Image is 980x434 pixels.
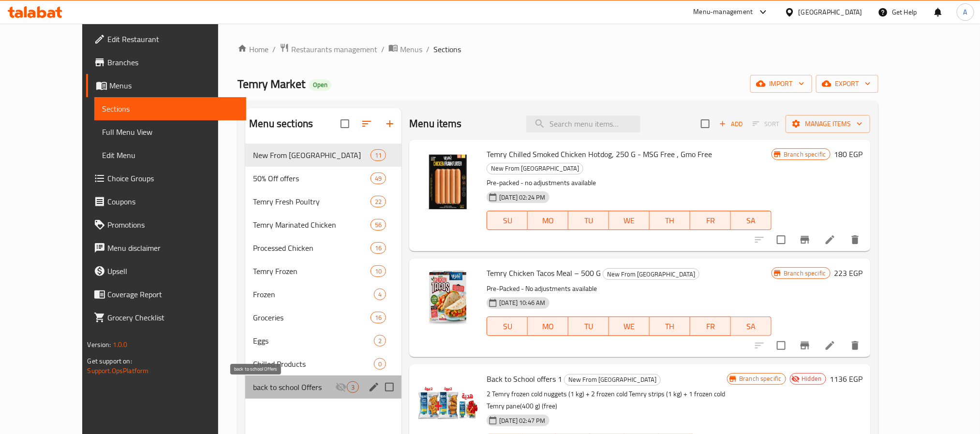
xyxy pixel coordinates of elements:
a: Menu disclaimer [86,236,246,260]
span: Chilled Products [253,358,374,370]
span: Edit Restaurant [107,33,238,45]
a: Grocery Checklist [86,306,246,329]
span: Edit Menu [102,149,238,161]
li: / [426,43,430,55]
a: Coverage Report [86,283,246,306]
span: Version: [87,338,111,351]
span: 11 [371,151,386,160]
button: delete [844,228,867,251]
span: Menus [109,80,238,91]
span: Add [718,118,744,130]
span: SU [491,214,524,228]
button: export [816,75,878,93]
span: Branches [107,57,238,68]
span: SA [735,319,768,333]
span: Branch specific [735,374,785,383]
a: Coupons [86,190,246,213]
span: New From [GEOGRAPHIC_DATA] [487,163,583,174]
span: WE [613,214,646,228]
span: Menu disclaimer [107,242,238,254]
div: Groceries16 [245,306,401,329]
div: Open [309,79,331,91]
span: TH [653,214,686,228]
span: Back to School offers 1 [487,372,562,386]
h6: 180 EGP [834,147,863,161]
button: TH [650,211,690,230]
li: / [272,43,276,55]
button: WE [609,317,650,336]
h6: 1136 EGP [830,372,863,386]
h2: Menu sections [249,116,313,131]
span: TH [653,319,686,333]
span: WE [613,319,646,333]
div: 50% Off offers49 [245,167,401,190]
a: Home [238,43,268,55]
span: 22 [371,197,386,206]
span: export [824,78,871,90]
span: Groceries [253,312,371,323]
span: Upsell [107,265,238,277]
h6: 223 EGP [834,266,863,280]
span: 56 [371,220,386,230]
button: SU [487,211,528,230]
div: back to school Offers3edit [245,376,401,399]
span: 50% Off offers [253,173,371,184]
div: Menu-management [694,6,753,18]
span: [DATE] 02:24 PM [495,193,549,202]
span: Get support on: [87,355,132,367]
svg: Inactive section [335,381,347,393]
a: Edit menu item [824,234,836,246]
span: Temry Chilled Smoked Chicken Hotdog, 250 G - MSG Free , Gmo Free [487,147,712,161]
span: Select to update [771,335,791,356]
a: Upsell [86,260,246,283]
button: TH [650,317,690,336]
span: Processed Chicken [253,242,371,254]
img: Temry Chilled Smoked Chicken Hotdog, 250 G - MSG Free , Gmo Free [417,147,479,209]
span: 10 [371,267,386,276]
span: 1.0.0 [113,338,128,351]
span: TU [572,319,605,333]
span: Coverage Report [107,289,238,300]
a: Promotions [86,213,246,236]
span: MO [532,319,564,333]
img: Back to School offers 1 [417,372,479,434]
span: New From [GEOGRAPHIC_DATA] [253,149,371,161]
span: Branch specific [780,269,830,278]
span: New From [GEOGRAPHIC_DATA] [603,269,699,280]
span: Menus [400,43,422,55]
a: Edit Restaurant [86,28,246,51]
div: items [371,173,386,184]
a: Support.OpsPlatform [87,364,148,377]
div: Temry Marinated Chicken56 [245,213,401,236]
span: Temry Market [238,73,305,95]
a: Edit Menu [94,144,246,167]
span: Eggs [253,335,374,347]
button: FR [690,317,731,336]
span: Sections [102,103,238,115]
div: items [347,381,359,393]
img: Temry Chicken Tacos Meal – 500 G [417,266,479,328]
span: Manage items [793,118,862,130]
button: SA [731,317,772,336]
span: 0 [374,360,386,369]
div: Frozen4 [245,283,401,306]
div: New From [GEOGRAPHIC_DATA]11 [245,144,401,167]
span: FR [694,214,727,228]
button: import [750,75,812,93]
a: Sections [94,97,246,120]
div: items [371,149,386,161]
span: Coupons [107,196,238,207]
div: New From Temry [564,374,661,386]
a: Choice Groups [86,167,246,190]
div: New From Temry [487,163,583,174]
a: Branches [86,51,246,74]
div: Temry Fresh Poultry [253,196,371,207]
span: 49 [371,174,386,183]
div: items [371,242,386,254]
div: Temry Frozen10 [245,260,401,283]
span: 2 [374,336,386,346]
div: New From Temry [603,268,699,280]
span: FR [694,319,727,333]
span: [DATE] 10:46 AM [495,298,549,307]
